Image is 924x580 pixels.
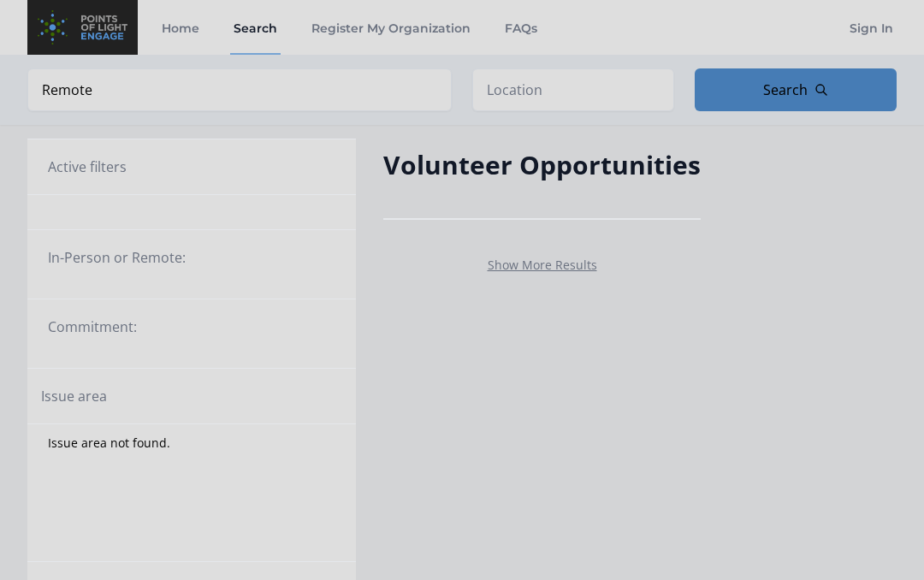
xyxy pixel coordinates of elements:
span: Issue area not found. [48,435,170,452]
h3: Active filters [48,157,127,177]
input: Location [472,68,674,111]
h2: Volunteer Opportunities [383,145,701,184]
legend: In-Person or Remote: [48,247,335,268]
legend: Issue area [41,386,107,406]
button: Search [695,68,897,111]
span: Search [763,80,808,100]
legend: Commitment: [48,317,335,337]
input: Keyword [27,68,452,111]
a: Show More Results [488,257,597,273]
